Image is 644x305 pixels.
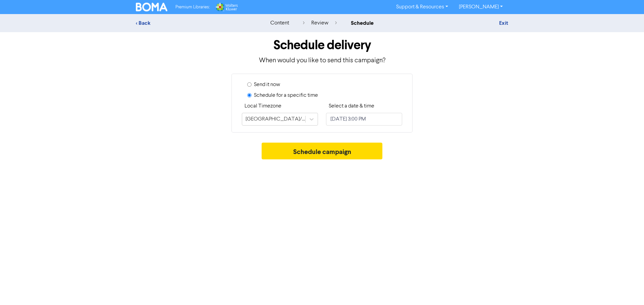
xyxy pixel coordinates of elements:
[136,19,253,27] div: < Back
[262,143,383,159] button: Schedule campaign
[453,2,508,12] a: [PERSON_NAME]
[246,115,306,123] div: [GEOGRAPHIC_DATA]/[GEOGRAPHIC_DATA]
[351,19,374,27] div: schedule
[499,20,508,26] a: Exit
[254,81,280,89] label: Send it now
[136,37,508,53] h1: Schedule delivery
[136,56,508,66] p: When would you like to send this campaign?
[270,19,289,27] div: content
[303,19,337,27] div: review
[329,102,374,110] label: Select a date & time
[254,91,318,99] label: Schedule for a specific time
[245,102,281,110] label: Local Timezone
[391,2,453,12] a: Support & Resources
[215,3,238,11] img: Wolters Kluwer
[610,273,644,305] iframe: Chat Widget
[326,113,402,126] input: Click to select a date
[175,5,210,9] span: Premium Libraries:
[136,3,167,11] img: BOMA Logo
